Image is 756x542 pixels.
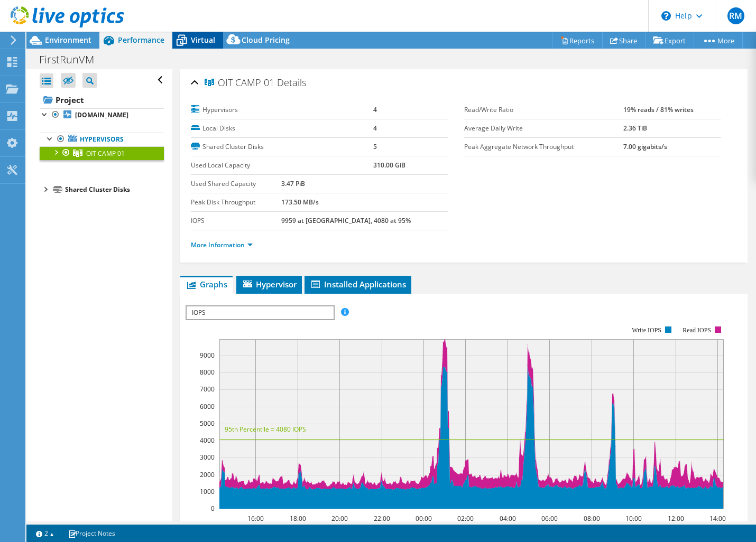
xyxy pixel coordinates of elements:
[191,197,281,208] label: Peak Disk Throughput
[623,124,647,133] b: 2.36 TiB
[200,470,215,479] text: 2000
[191,105,373,115] label: Hypervisors
[186,279,227,289] span: Graphs
[668,514,684,523] text: 12:00
[464,123,624,134] label: Average Daily Write
[191,179,281,189] label: Used Shared Capacity
[416,514,432,523] text: 00:00
[191,123,373,134] label: Local Disks
[45,35,91,45] span: Environment
[86,149,125,158] span: OIT CAMP 01
[200,436,215,445] text: 4000
[374,514,390,523] text: 22:00
[457,514,474,523] text: 02:00
[247,514,264,523] text: 16:00
[464,142,624,152] label: Peak Aggregate Network Throughput
[40,133,164,146] a: Hypervisors
[200,453,215,462] text: 3000
[191,240,253,249] a: More Information
[65,183,164,196] div: Shared Cluster Disks
[709,514,726,523] text: 14:00
[310,279,406,289] span: Installed Applications
[200,368,215,377] text: 8000
[191,160,373,171] label: Used Local Capacity
[290,514,306,523] text: 18:00
[602,32,646,49] a: Share
[200,402,215,411] text: 6000
[40,91,164,108] a: Project
[29,527,61,540] a: 2
[541,514,558,523] text: 06:00
[584,514,600,523] text: 08:00
[277,76,306,89] span: Details
[200,385,215,394] text: 7000
[211,504,215,513] text: 0
[500,514,516,523] text: 04:00
[34,54,110,66] h1: FirstRunVM
[694,32,743,49] a: More
[61,527,123,540] a: Project Notes
[727,7,744,24] span: RM
[552,32,603,49] a: Reports
[40,146,164,160] a: OIT CAMP 01
[373,105,377,114] b: 4
[191,216,281,226] label: IOPS
[281,198,319,207] b: 173.50 MB/s
[281,179,305,188] b: 3.47 PiB
[645,32,694,49] a: Export
[625,514,642,523] text: 10:00
[200,487,215,496] text: 1000
[40,108,164,122] a: [DOMAIN_NAME]
[242,279,297,289] span: Hypervisor
[75,110,128,119] b: [DOMAIN_NAME]
[661,11,671,21] svg: \n
[373,124,377,133] b: 4
[464,105,624,115] label: Read/Write Ratio
[200,351,215,360] text: 9000
[623,142,667,151] b: 7.00 gigabits/s
[187,306,333,319] span: IOPS
[205,78,274,88] span: OIT CAMP 01
[242,35,290,45] span: Cloud Pricing
[683,326,711,334] text: Read IOPS
[623,105,694,114] b: 19% reads / 81% writes
[373,161,405,170] b: 310.00 GiB
[373,142,377,151] b: 5
[281,216,411,225] b: 9959 at [GEOGRAPHIC_DATA], 4080 at 95%
[331,514,348,523] text: 20:00
[200,419,215,428] text: 5000
[225,425,306,434] text: 95th Percentile = 4080 IOPS
[191,142,373,152] label: Shared Cluster Disks
[632,326,661,334] text: Write IOPS
[118,35,164,45] span: Performance
[191,35,215,45] span: Virtual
